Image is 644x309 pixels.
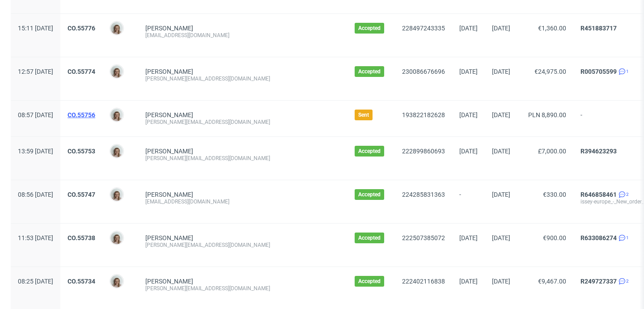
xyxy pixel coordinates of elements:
[145,234,193,241] a: [PERSON_NAME]
[402,68,445,75] a: 230086676696
[580,68,617,75] a: R005705599
[538,25,566,32] span: €1,360.00
[580,148,617,155] a: R394623293
[145,148,193,155] a: [PERSON_NAME]
[145,25,193,32] a: [PERSON_NAME]
[617,234,629,241] a: 1
[492,68,510,75] span: [DATE]
[145,155,340,162] div: [PERSON_NAME][EMAIL_ADDRESS][DOMAIN_NAME]
[626,191,629,198] span: 2
[145,278,193,285] a: [PERSON_NAME]
[626,278,629,285] span: 2
[68,278,95,285] a: CO.55734
[402,234,445,241] a: 222507385072
[68,68,95,75] a: CO.55774
[459,191,478,212] span: -
[18,25,53,32] span: 15:11 [DATE]
[580,25,617,32] a: R451883717
[110,65,123,78] img: Monika Poźniak
[402,111,445,119] a: 193822182628
[402,148,445,155] a: 222899860693
[68,111,95,119] a: CO.55756
[68,234,95,241] a: CO.55738
[402,278,445,285] a: 222402116838
[626,234,629,241] span: 1
[617,278,629,285] a: 2
[145,198,340,205] div: [EMAIL_ADDRESS][DOMAIN_NAME]
[617,68,629,75] a: 1
[18,111,53,119] span: 08:57 [DATE]
[492,148,510,155] span: [DATE]
[580,234,617,241] a: R633086274
[492,278,510,285] span: [DATE]
[580,278,617,285] a: R249727337
[617,191,629,198] a: 2
[543,234,566,241] span: €900.00
[538,148,566,155] span: £7,000.00
[358,68,381,75] span: Accepted
[18,148,53,155] span: 13:59 [DATE]
[145,68,193,75] a: [PERSON_NAME]
[543,191,566,198] span: €330.00
[358,191,381,198] span: Accepted
[459,278,478,285] span: [DATE]
[68,191,95,198] a: CO.55747
[18,234,53,241] span: 11:53 [DATE]
[145,285,340,292] div: [PERSON_NAME][EMAIL_ADDRESS][DOMAIN_NAME]
[459,234,478,241] span: [DATE]
[358,234,381,241] span: Accepted
[358,111,369,119] span: Sent
[459,111,478,119] span: [DATE]
[538,278,566,285] span: €9,467.00
[459,148,478,155] span: [DATE]
[68,25,95,32] a: CO.55776
[110,109,123,121] img: Monika Poźniak
[492,111,510,119] span: [DATE]
[145,75,340,82] div: [PERSON_NAME][EMAIL_ADDRESS][DOMAIN_NAME]
[110,232,123,244] img: Monika Poźniak
[402,191,445,198] a: 224285831363
[18,68,53,75] span: 12:57 [DATE]
[580,191,617,198] a: R646858461
[18,191,53,198] span: 08:56 [DATE]
[145,191,193,198] a: [PERSON_NAME]
[402,25,445,32] a: 228497243335
[145,241,340,249] div: [PERSON_NAME][EMAIL_ADDRESS][DOMAIN_NAME]
[110,188,123,201] img: Monika Poźniak
[358,25,381,32] span: Accepted
[534,68,566,75] span: €24,975.00
[459,25,478,32] span: [DATE]
[358,278,381,285] span: Accepted
[492,234,510,241] span: [DATE]
[110,22,123,34] img: Monika Poźniak
[358,148,381,155] span: Accepted
[145,119,340,126] div: [PERSON_NAME][EMAIL_ADDRESS][DOMAIN_NAME]
[145,32,340,39] div: [EMAIL_ADDRESS][DOMAIN_NAME]
[492,191,510,198] span: [DATE]
[528,111,566,119] span: PLN 8,890.00
[68,148,95,155] a: CO.55753
[110,275,123,288] img: Monika Poźniak
[18,278,53,285] span: 08:25 [DATE]
[626,68,629,75] span: 1
[145,111,193,119] a: [PERSON_NAME]
[459,68,478,75] span: [DATE]
[492,25,510,32] span: [DATE]
[110,145,123,157] img: Monika Poźniak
